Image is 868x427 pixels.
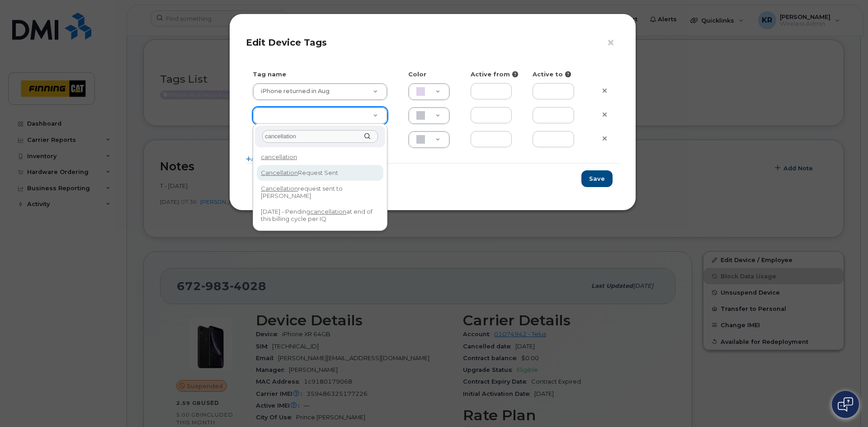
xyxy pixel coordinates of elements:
[261,185,298,192] span: Cancellation
[261,169,298,176] span: Cancellation
[258,205,382,226] div: [DATE] - Pending at end of this billing cycle per IQ
[261,153,297,160] span: cancellation
[310,208,346,215] span: cancellation
[258,166,382,180] div: Request Sent
[838,397,853,412] img: Open chat
[258,182,382,203] div: request sent to [PERSON_NAME]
